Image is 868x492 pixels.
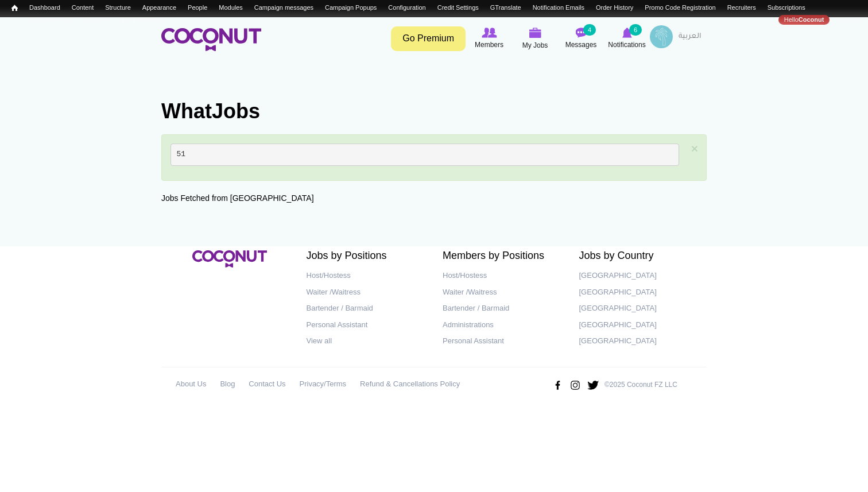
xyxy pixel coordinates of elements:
a: Privacy/Terms [300,376,347,393]
a: Administrations [443,317,562,334]
a: Subscriptions [762,3,811,13]
pre: 51 [170,144,679,166]
a: Content [66,3,99,13]
img: My Jobs [529,28,541,38]
small: 4 [583,24,596,36]
img: Facebook [551,376,564,394]
a: Personal Assistant [307,317,426,334]
a: Reports [82,15,115,25]
span: Members [475,39,503,51]
h2: Jobs by Positions [307,250,426,262]
a: Waiter /Waitress [307,284,426,301]
a: [GEOGRAPHIC_DATA] [579,268,699,284]
p: ©2025 Coconut FZ LLC [604,380,677,390]
a: GTranslate [485,3,527,13]
img: Browse Members [482,28,497,38]
a: Browse Members Members [466,25,512,52]
span: My Jobs [522,40,548,51]
a: Host/Hostess [307,268,426,284]
a: Refund & Cancellations Policy [360,376,460,393]
a: Configuration [382,3,431,13]
a: Log out [830,15,862,25]
a: View all [307,333,426,350]
img: Notifications [622,28,632,38]
a: Campaign Popups [319,3,382,13]
a: About Us [176,376,206,393]
h2: Jobs by Country [579,250,699,262]
a: Bartender / Barmaid [307,300,426,317]
a: People [182,3,213,13]
span: Home [11,4,18,12]
a: Host/Hostess [443,268,562,284]
a: Invite Statistics [115,15,169,25]
a: Messages Messages 4 [558,25,604,52]
span: Messages [565,39,597,51]
a: Structure [99,3,137,13]
small: 6 [629,24,642,36]
a: Recruiters [722,3,762,13]
a: [GEOGRAPHIC_DATA] [579,284,699,301]
a: Order History [590,3,639,13]
a: Personal Assistant [443,333,562,350]
a: Credit Settings [432,3,485,13]
a: × [691,142,698,154]
a: HelloCoconut [778,15,830,25]
a: Blog [220,376,235,393]
a: Contact Us [249,376,285,393]
a: Appearance [137,3,182,13]
h2: Members by Positions [443,250,562,262]
a: [GEOGRAPHIC_DATA] [579,317,699,334]
a: My Jobs My Jobs [512,25,558,52]
a: Unsubscribe List [24,15,82,25]
a: Notification Emails [527,3,590,13]
a: Modules [213,3,249,13]
strong: Coconut [799,16,824,23]
a: [GEOGRAPHIC_DATA] [579,300,699,317]
a: Notifications Notifications 6 [604,25,650,52]
div: Jobs Fetched from [GEOGRAPHIC_DATA] [161,192,707,204]
img: Twitter [587,376,599,394]
a: Promo Code Registration [639,3,721,13]
a: Go Premium [391,26,466,51]
a: Bartender / Barmaid [443,300,562,317]
a: Waiter /Waitress [443,284,562,301]
a: Dashboard [24,3,66,13]
a: [GEOGRAPHIC_DATA] [579,333,699,350]
img: Instagram [569,376,582,394]
img: Coconut [192,250,267,268]
a: Home [6,3,24,14]
img: Home [161,28,261,51]
span: Notifications [608,39,645,51]
h1: WhatJobs [161,100,707,123]
a: Campaign messages [249,3,319,13]
img: Messages [575,28,587,38]
a: العربية [673,25,707,48]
